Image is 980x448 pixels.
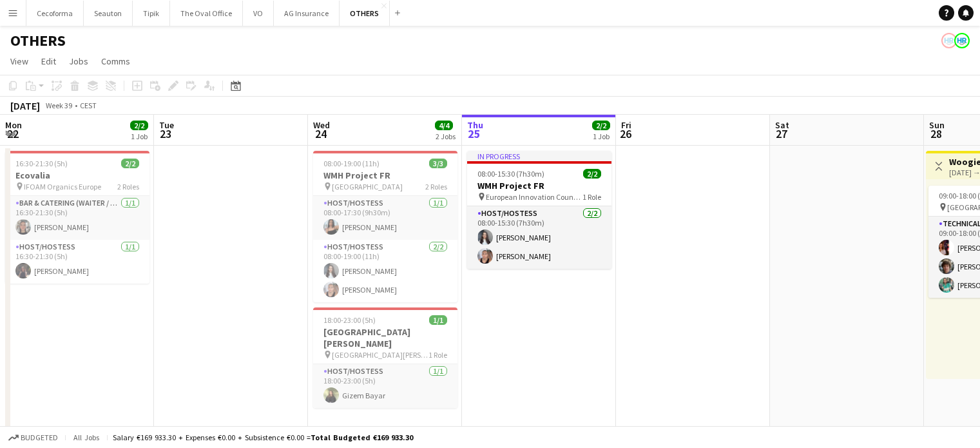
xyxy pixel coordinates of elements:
[429,159,447,168] span: 3/3
[5,240,149,284] app-card-role: Host/Hostess1/116:30-21:30 (5h)[PERSON_NAME]
[619,126,631,141] span: 26
[313,119,330,131] span: Wed
[582,192,601,202] span: 1 Role
[5,151,149,284] app-job-card: 16:30-21:30 (5h)2/2Ecovalia IFOAM Organics Europe2 RolesBar & Catering (Waiter / waitress)1/116:3...
[6,431,60,445] button: Budgeted
[71,433,102,442] span: All jobs
[64,53,93,70] a: Jobs
[117,182,139,191] span: 2 Roles
[84,1,133,26] button: Seauton
[313,170,457,181] h3: WMH Project FR
[96,53,135,70] a: Comms
[10,55,28,67] span: View
[313,364,457,408] app-card-role: Host/Hostess1/118:00-23:00 (5h)Gizem Bayar
[131,131,148,141] div: 1 Job
[340,1,390,26] button: OTHERS
[101,55,130,67] span: Comms
[80,101,97,110] div: CEST
[593,131,610,141] div: 1 Job
[436,131,456,141] div: 2 Jobs
[313,307,457,408] app-job-card: 18:00-23:00 (5h)1/1[GEOGRAPHIC_DATA][PERSON_NAME] [GEOGRAPHIC_DATA][PERSON_NAME]1 RoleHost/Hostes...
[467,119,483,131] span: Thu
[170,1,243,26] button: The Oval Office
[157,126,174,141] span: 23
[467,151,611,269] app-job-card: In progress08:00-15:30 (7h30m)2/2WMH Project FR European Innovation Council and SMEs Executive Ag...
[5,53,34,70] a: View
[332,350,428,360] span: [GEOGRAPHIC_DATA][PERSON_NAME]
[36,53,61,70] a: Edit
[130,121,148,130] span: 2/2
[10,31,66,50] h1: OTHERS
[323,159,380,168] span: 08:00-19:00 (11h)
[69,55,88,67] span: Jobs
[592,121,610,130] span: 2/2
[41,55,56,67] span: Edit
[10,99,40,112] div: [DATE]
[24,182,101,191] span: IFOAM Organics Europe
[323,315,376,325] span: 18:00-23:00 (5h)
[121,159,139,168] span: 2/2
[159,119,174,131] span: Tue
[583,169,601,179] span: 2/2
[5,196,149,240] app-card-role: Bar & Catering (Waiter / waitress)1/116:30-21:30 (5h)[PERSON_NAME]
[311,126,330,141] span: 24
[465,126,483,141] span: 25
[941,33,957,48] app-user-avatar: HR Team
[43,101,75,110] span: Week 39
[313,196,457,240] app-card-role: Host/Hostess1/108:00-17:30 (9h30m)[PERSON_NAME]
[313,151,457,302] app-job-card: 08:00-19:00 (11h)3/3WMH Project FR [GEOGRAPHIC_DATA]2 RolesHost/Hostess1/108:00-17:30 (9h30m)[PER...
[467,180,611,191] h3: WMH Project FR
[313,240,457,302] app-card-role: Host/Hostess2/208:00-19:00 (11h)[PERSON_NAME][PERSON_NAME]
[477,169,544,179] span: 08:00-15:30 (7h30m)
[15,159,68,168] span: 16:30-21:30 (5h)
[3,126,22,141] span: 22
[313,326,457,349] h3: [GEOGRAPHIC_DATA][PERSON_NAME]
[775,119,789,131] span: Sat
[435,121,453,130] span: 4/4
[773,126,789,141] span: 27
[243,1,274,26] button: VO
[621,119,631,131] span: Fri
[113,433,413,442] div: Salary €169 933.30 + Expenses €0.00 + Subsistence €0.00 =
[26,1,84,26] button: Cecoforma
[467,151,611,161] div: In progress
[311,433,413,442] span: Total Budgeted €169 933.30
[486,192,582,202] span: European Innovation Council and SMEs Executive Agency [GEOGRAPHIC_DATA]
[332,182,403,191] span: [GEOGRAPHIC_DATA]
[5,119,22,131] span: Mon
[467,206,611,269] app-card-role: Host/Hostess2/208:00-15:30 (7h30m)[PERSON_NAME][PERSON_NAME]
[274,1,340,26] button: AG Insurance
[929,119,945,131] span: Sun
[429,315,447,325] span: 1/1
[21,433,58,442] span: Budgeted
[5,170,149,181] h3: Ecovalia
[428,350,447,360] span: 1 Role
[927,126,945,141] span: 28
[954,33,970,48] app-user-avatar: HR Team
[425,182,447,191] span: 2 Roles
[133,1,170,26] button: Tipik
